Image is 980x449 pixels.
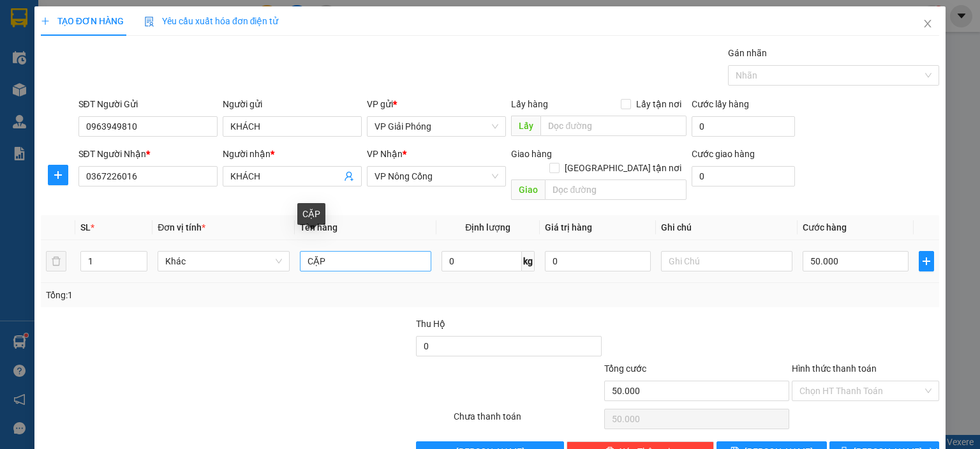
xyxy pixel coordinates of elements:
strong: CHUYỂN PHÁT NHANH ĐÔNG LÝ [30,10,110,52]
span: Lấy [511,116,540,136]
span: kg [522,251,535,271]
input: Dọc đường [545,179,687,200]
span: user-add [344,171,354,181]
span: VP Nông Cống [375,167,498,186]
span: Giao hàng [511,149,552,159]
span: VP Giải Phóng [375,117,498,136]
span: plus [41,17,50,26]
button: delete [46,251,66,271]
span: Lấy hàng [511,99,548,109]
div: Chưa thanh toán [452,409,602,432]
input: Cước lấy hàng [692,116,795,137]
button: plus [919,251,934,271]
span: Đơn vị tính [158,222,205,232]
span: Thu Hộ [416,319,445,329]
span: close [923,19,933,29]
span: SĐT XE 0984 76 2442 [29,54,112,82]
span: Giá trị hàng [545,222,592,232]
span: Giao [511,179,545,200]
strong: PHIẾU BIÊN NHẬN [36,84,105,112]
input: Dọc đường [540,116,687,136]
label: Cước lấy hàng [692,99,749,109]
span: GP1309250523 [113,66,189,79]
span: Yêu cầu xuất hóa đơn điện tử [144,16,279,26]
img: icon [144,17,154,27]
span: Lấy tận nơi [631,97,687,111]
label: Gán nhãn [728,48,767,58]
span: Khác [165,252,281,271]
div: VP gửi [367,97,506,111]
button: plus [48,165,68,185]
div: SĐT Người Gửi [78,97,218,111]
th: Ghi chú [656,215,798,240]
label: Cước giao hàng [692,149,755,159]
div: Tổng: 1 [46,288,379,302]
span: [GEOGRAPHIC_DATA] tận nơi [560,161,687,175]
input: Ghi Chú [661,251,792,271]
input: Cước giao hàng [692,166,795,186]
span: Tổng cước [604,363,646,374]
img: logo [6,44,27,89]
span: Cước hàng [803,222,847,232]
input: 0 [545,251,651,271]
span: SL [80,222,91,232]
label: Hình thức thanh toán [792,363,877,374]
button: Close [910,6,946,42]
span: plus [48,170,68,180]
input: VD: Bàn, Ghế [300,251,431,271]
div: SĐT Người Nhận [78,147,218,161]
div: Người gửi [223,97,362,111]
span: Định lượng [465,222,510,232]
span: plus [919,256,933,266]
div: CẶP [297,203,325,225]
span: TẠO ĐƠN HÀNG [41,16,124,26]
div: Người nhận [223,147,362,161]
span: VP Nhận [367,149,403,159]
